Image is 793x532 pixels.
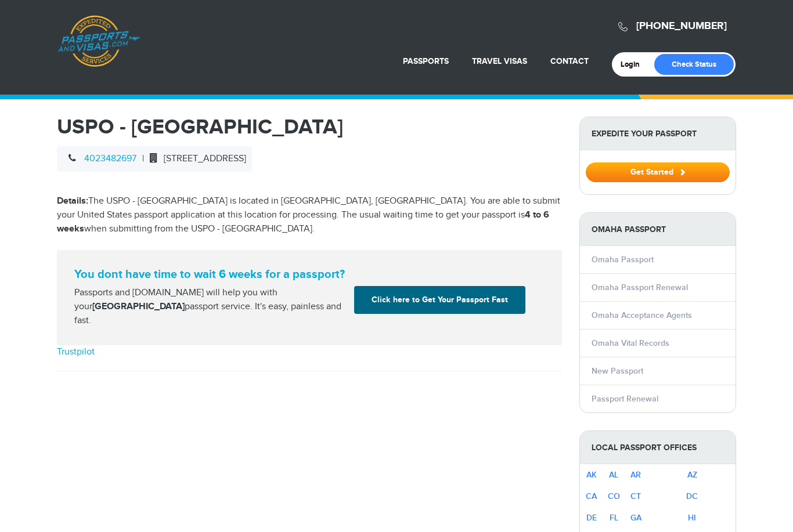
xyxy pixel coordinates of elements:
a: Omaha Acceptance Agents [592,310,692,320]
strong: Omaha Passport [580,213,736,246]
strong: Expedite Your Passport [580,117,736,150]
a: Travel Visas [472,56,527,66]
a: [PHONE_NUMBER] [636,20,727,32]
a: Check Status [654,54,734,75]
a: Contact [550,56,589,66]
a: Omaha Passport Renewal [592,283,688,292]
a: HI [688,513,696,523]
a: Passports [403,56,449,66]
a: Click here to Get Your Passport Fast [354,286,525,314]
a: Passports & [DOMAIN_NAME] [57,15,140,67]
strong: Local Passport Offices [580,431,736,464]
a: 4023482697 [84,153,136,164]
a: Omaha Passport [592,255,654,265]
a: AR [630,470,641,480]
a: Trustpilot [57,346,95,357]
a: AZ [687,470,697,480]
p: The USPO - [GEOGRAPHIC_DATA] is located in [GEOGRAPHIC_DATA], [GEOGRAPHIC_DATA]. You are able to ... [57,194,562,236]
a: AK [586,470,597,480]
a: CA [586,491,597,501]
a: CO [608,491,620,501]
a: FL [610,513,618,523]
a: Login [621,60,648,69]
a: New Passport [592,366,643,376]
strong: You dont have time to wait 6 weeks for a passport? [74,267,545,281]
button: Get Started [586,162,730,182]
a: Passport Renewal [592,394,658,404]
a: GA [630,513,641,523]
div: Passports and [DOMAIN_NAME] will help you with your passport service. It's easy, painless and fast. [70,286,349,328]
strong: Details: [57,196,88,207]
a: AL [609,470,618,480]
a: Get Started [586,167,730,176]
strong: [GEOGRAPHIC_DATA] [92,301,185,312]
span: [STREET_ADDRESS] [144,153,246,164]
a: Omaha Vital Records [592,338,669,348]
a: DE [586,513,597,523]
h1: USPO - [GEOGRAPHIC_DATA] [57,117,562,137]
div: | [57,146,252,172]
a: DC [686,491,698,501]
a: CT [630,491,641,501]
strong: 4 to 6 weeks [57,209,549,234]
